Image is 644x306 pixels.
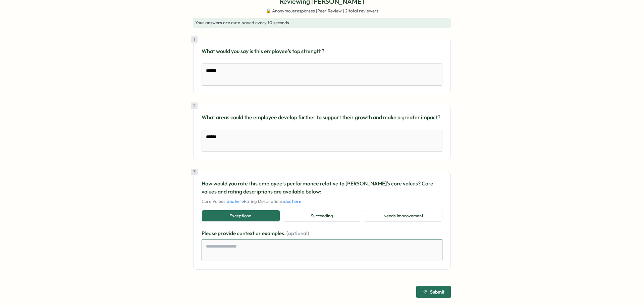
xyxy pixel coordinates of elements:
button: Succeeding [283,210,361,222]
span: provide [218,230,237,236]
p: What would you say is this employee's top strength? [202,47,442,55]
p: How would you rate this employee's performance relative to [PERSON_NAME]'s core values? Core valu... [202,179,442,196]
a: doc here [284,199,301,204]
span: Submit [430,290,444,294]
span: Please [202,230,218,236]
div: 1 [191,36,198,43]
span: 🔒 Anonymous responses | Peer Review | 2 total reviewers [266,8,379,14]
button: Submit [416,286,451,298]
span: or [256,230,262,236]
span: Your answers are auto-saved every 10 seconds [195,20,289,25]
button: Needs Improvement [364,210,442,222]
span: (optional) [286,230,309,236]
button: Exceptional [202,210,280,222]
div: 2 [191,102,198,109]
p: Core Values: Rating Descriptions: [202,199,442,205]
span: context [237,230,256,236]
a: doc here [227,199,244,204]
span: examples. [262,230,286,236]
div: 3 [191,169,198,175]
p: What areas could the employee develop further to support their growth and make a greater impact? [202,113,442,122]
